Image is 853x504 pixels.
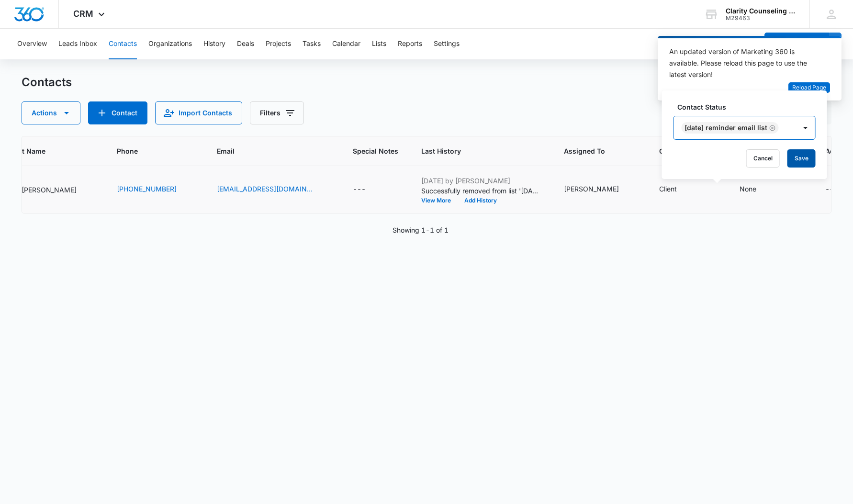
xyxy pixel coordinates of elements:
[421,186,541,196] p: Successfully removed from list '[DATE] Reminder Email '.
[726,15,796,22] div: account id
[109,29,137,59] button: Contacts
[58,29,97,59] button: Leads Inbox
[353,146,398,156] span: Special Notes
[17,29,47,59] button: Overview
[726,7,796,15] div: account name
[677,102,819,112] label: Contact Status
[217,184,313,194] a: [EMAIL_ADDRESS][DOMAIN_NAME]
[669,46,819,80] div: An updated version of Marketing 360 is available. Please reload this page to use the latest version!
[250,101,304,124] button: Filters
[458,198,504,203] button: Add History
[421,198,458,203] button: View More
[564,146,622,156] span: Assigned To
[825,184,838,195] div: ---
[659,146,703,156] span: Contact Type
[746,149,780,168] button: Cancel
[659,184,677,194] div: Client
[217,146,316,156] span: Email
[353,184,383,195] div: Special Notes - - Select to Edit Field
[788,82,830,93] button: Reload Page
[303,29,321,59] button: Tasks
[148,29,192,59] button: Organizations
[73,9,93,19] span: CRM
[393,225,449,235] p: Showing 1-1 of 1
[88,101,147,124] button: Add Contact
[740,184,756,194] div: None
[353,184,366,195] div: ---
[659,184,694,195] div: Contact Type - Client - Select to Edit Field
[203,29,225,59] button: History
[564,184,619,194] div: [PERSON_NAME]
[217,184,330,195] div: Email - Dougfully@gmail.com - Select to Edit Field
[22,185,77,195] p: [PERSON_NAME]
[117,146,180,156] span: Phone
[764,33,829,56] button: Add Contact
[564,184,636,195] div: Assigned To - Alyssa Martin - Select to Edit Field
[155,101,242,124] button: Import Contacts
[685,124,767,131] div: [DATE] Reminder Email List
[237,29,254,59] button: Deals
[22,101,80,124] button: Actions
[398,29,422,59] button: Reports
[421,176,541,186] p: [DATE] by [PERSON_NAME]
[421,146,527,156] span: Last History
[117,184,177,194] a: [PHONE_NUMBER]
[266,29,291,59] button: Projects
[372,29,386,59] button: Lists
[740,184,774,195] div: Contact Status - None - Select to Edit Field
[332,29,360,59] button: Calendar
[117,184,194,195] div: Phone - (812) 212-1560 - Select to Edit Field
[792,83,826,92] span: Reload Page
[22,75,72,90] h1: Contacts
[787,149,816,168] button: Save
[434,29,460,59] button: Settings
[767,124,776,131] div: Remove Saturday Reminder Email List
